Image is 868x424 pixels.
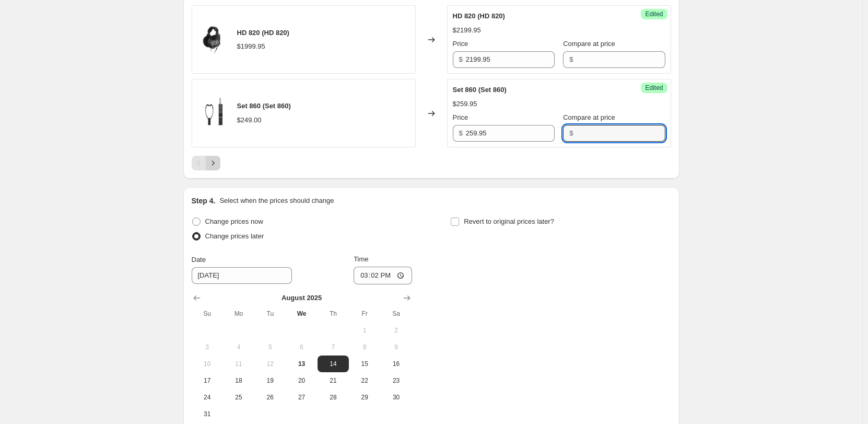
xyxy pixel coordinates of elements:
span: Edited [645,10,663,18]
span: 4 [227,343,250,351]
nav: Pagination [192,156,220,170]
span: Date [192,256,206,263]
p: Select when the prices should change [219,196,334,206]
span: 14 [322,360,345,368]
button: Friday August 15 2025 [349,356,380,372]
span: Price [453,40,468,48]
button: Thursday August 14 2025 [318,356,349,372]
span: HD 820 (HD 820) [453,12,505,20]
button: Sunday August 17 2025 [192,372,223,389]
span: Tu [259,310,281,318]
span: 26 [259,393,281,402]
span: 15 [353,360,376,368]
button: Today Wednesday August 13 2025 [286,356,317,372]
button: Monday August 11 2025 [223,356,254,372]
div: $249.00 [237,115,262,125]
span: Compare at price [563,40,615,48]
span: Price [453,113,468,121]
th: Friday [349,305,380,322]
span: 13 [290,360,313,368]
th: Wednesday [286,305,317,322]
button: Saturday August 9 2025 [380,339,412,356]
button: Sunday August 31 2025 [192,406,223,422]
span: Set 860 (Set 860) [453,86,507,94]
input: 12:00 [354,267,412,284]
span: Edited [645,84,663,92]
span: 21 [322,376,345,385]
button: Saturday August 23 2025 [380,372,412,389]
span: 12 [259,360,281,368]
span: Change prices later [205,232,264,240]
span: 1 [353,326,376,335]
button: Saturday August 16 2025 [380,356,412,372]
span: 11 [227,360,250,368]
button: Saturday August 30 2025 [380,389,412,406]
button: Sunday August 10 2025 [192,356,223,372]
span: Compare at price [563,113,615,121]
span: 7 [322,343,345,351]
span: 29 [353,393,376,402]
span: 31 [196,410,219,418]
button: Thursday August 28 2025 [318,389,349,406]
button: Wednesday August 20 2025 [286,372,317,389]
button: Monday August 25 2025 [223,389,254,406]
img: product_detail_x2_desktop_HD_820-Sennheiser-01_be63698f-f239-4d3c-9e6a-565869d9051a_80x.jpg [197,24,229,55]
th: Tuesday [254,305,286,322]
span: 19 [259,376,281,385]
button: Sunday August 3 2025 [192,339,223,356]
button: Monday August 18 2025 [223,372,254,389]
button: Next [206,156,220,170]
span: Sa [384,310,407,318]
button: Tuesday August 5 2025 [254,339,286,356]
span: Time [354,255,368,263]
button: Friday August 1 2025 [349,322,380,339]
span: 27 [290,393,313,402]
span: 22 [353,376,376,385]
div: $1999.95 [237,41,265,52]
span: 25 [227,393,250,402]
span: 5 [259,343,281,351]
button: Wednesday August 27 2025 [286,389,317,406]
span: $ [459,55,463,63]
img: product_detail_x2_desktop_RS_860_Front_RGB_red-article-image_7817a900-e03e-46ce-b852-abd891e264d2... [197,98,229,129]
span: 2 [384,326,407,335]
span: 9 [384,343,407,351]
button: Tuesday August 26 2025 [254,389,286,406]
h2: Step 4. [192,196,216,206]
span: 8 [353,343,376,351]
span: 10 [196,360,219,368]
button: Thursday August 7 2025 [318,339,349,356]
button: Tuesday August 19 2025 [254,372,286,389]
span: Revert to original prices later? [464,217,554,225]
span: 28 [322,393,345,402]
input: 8/13/2025 [192,267,292,284]
span: Su [196,310,219,318]
span: Mo [227,310,250,318]
span: 17 [196,376,219,385]
span: $ [569,129,573,137]
span: HD 820 (HD 820) [237,29,289,37]
span: $ [569,55,573,63]
button: Show next month, September 2025 [400,291,414,305]
button: Friday August 29 2025 [349,389,380,406]
div: $2199.95 [453,25,481,36]
span: Change prices now [205,217,263,225]
button: Thursday August 21 2025 [318,372,349,389]
button: Friday August 8 2025 [349,339,380,356]
span: 30 [384,393,407,402]
span: 23 [384,376,407,385]
span: 18 [227,376,250,385]
th: Saturday [380,305,412,322]
span: We [290,310,313,318]
button: Wednesday August 6 2025 [286,339,317,356]
span: Set 860 (Set 860) [237,102,291,110]
span: $ [459,129,463,137]
span: 6 [290,343,313,351]
span: 24 [196,393,219,402]
button: Sunday August 24 2025 [192,389,223,406]
span: 16 [384,360,407,368]
div: $259.95 [453,99,477,109]
th: Monday [223,305,254,322]
span: 3 [196,343,219,351]
th: Sunday [192,305,223,322]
